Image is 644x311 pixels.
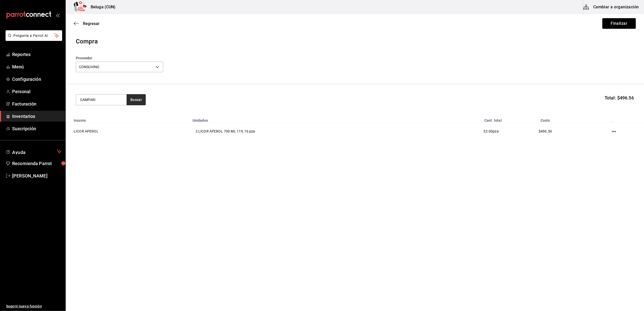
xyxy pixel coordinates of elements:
label: Proveedor [76,57,163,60]
span: Regresar [83,21,100,26]
span: Personal [12,88,61,95]
a: Pregunta a Parrot AI [4,37,62,42]
button: open_drawer_menu [56,13,60,17]
span: Recomienda Parrot [12,160,61,167]
div: Compra [76,37,634,46]
span: Menú [12,63,61,70]
span: [PERSON_NAME] [12,172,61,179]
button: Buscar [127,94,146,105]
span: Pregunta a Parrot AI [14,33,54,38]
button: Pregunta a Parrot AI [6,30,62,41]
th: . [586,115,644,123]
td: pza [418,123,505,140]
span: Configuración [12,76,61,83]
span: Facturación [12,100,61,107]
span: Ayuda [12,148,55,154]
button: Finalizar [602,18,636,29]
div: CONSUVINO [76,62,163,72]
span: Suscripción [12,125,61,132]
span: Total: $496.56 [605,94,634,101]
th: Insumo [66,115,189,123]
input: Buscar insumo [76,94,127,105]
th: Cant. total [418,115,505,123]
span: Reportes [12,51,61,58]
h3: Beluga (CUN) [87,4,116,10]
th: Unidades [189,115,418,123]
th: Costo [505,115,586,123]
span: Sugerir nueva función [6,304,61,309]
span: Inventarios [12,113,61,120]
span: $496.56 [539,129,552,133]
span: 32.00 [484,129,493,133]
td: 2 LICOR APEROL 700 ML 11% 16 pza [189,123,418,140]
button: Regresar [74,21,100,26]
td: LICOR APEROL [66,123,189,140]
